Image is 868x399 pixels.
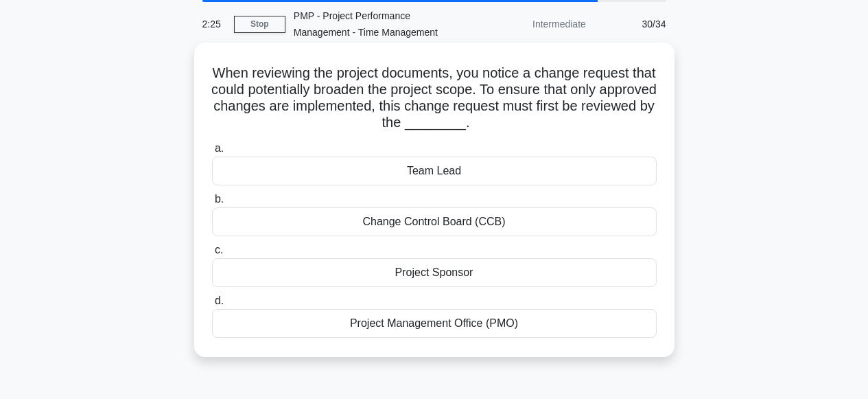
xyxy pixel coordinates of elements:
[215,142,224,154] span: a.
[212,309,657,338] div: Project Management Office (PMO)
[285,2,474,46] div: PMP - Project Performance Management - Time Management
[212,258,657,287] div: Project Sponsor
[194,10,234,38] div: 2:25
[212,207,657,236] div: Change Control Board (CCB)
[594,10,675,38] div: 30/34
[215,244,223,255] span: c.
[215,295,224,306] span: d.
[474,10,594,38] div: Intermediate
[215,193,224,205] span: b.
[212,157,657,185] div: Team Lead
[234,16,285,33] a: Stop
[211,65,658,132] h5: When reviewing the project documents, you notice a change request that could potentially broaden ...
